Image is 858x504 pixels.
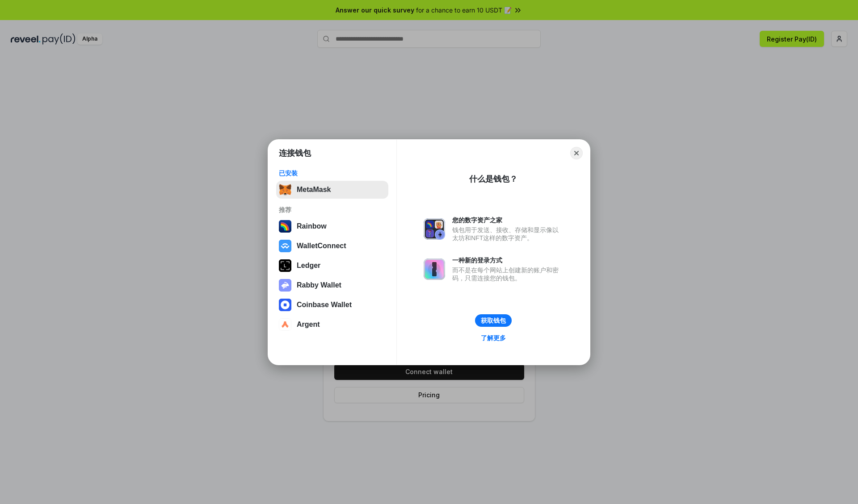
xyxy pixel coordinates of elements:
[279,206,386,214] div: 推荐
[297,281,341,289] div: Rabby Wallet
[297,222,327,230] div: Rainbow
[469,174,517,184] div: 什么是钱包？
[452,266,563,282] div: 而不是在每个网站上创建新的账户和密码，只需连接您的钱包。
[276,296,388,314] button: Coinbase Wallet
[276,316,388,333] button: Argent
[424,218,445,240] img: svg+xml,%3Csvg%20xmlns%3D%22http%3A%2F%2Fwww.w3.org%2F2000%2Fsvg%22%20fill%3D%22none%22%20viewBox...
[297,321,320,329] div: Argent
[276,181,388,199] button: MetaMask
[279,318,291,331] img: svg+xml,%3Csvg%20width%3D%2228%22%20height%3D%2228%22%20viewBox%3D%220%200%2028%2028%22%20fill%3D...
[570,147,583,159] button: Close
[279,169,386,177] div: 已安装
[424,258,445,280] img: svg+xml,%3Csvg%20xmlns%3D%22http%3A%2F%2Fwww.w3.org%2F2000%2Fsvg%22%20fill%3D%22none%22%20viewBox...
[452,226,563,242] div: 钱包用于发送、接收、存储和显示像以太坊和NFT这样的数字资产。
[297,262,320,270] div: Ledger
[297,186,331,194] div: MetaMask
[481,317,506,325] div: 获取钱包
[276,257,388,275] button: Ledger
[276,237,388,255] button: WalletConnect
[297,242,346,250] div: WalletConnect
[279,183,291,196] img: svg+xml,%3Csvg%20fill%3D%22none%22%20height%3D%2233%22%20viewBox%3D%220%200%2035%2033%22%20width%...
[276,217,388,235] button: Rainbow
[279,148,311,158] h1: 连接钱包
[276,276,388,294] button: Rabby Wallet
[279,299,291,311] img: svg+xml,%3Csvg%20width%3D%2228%22%20height%3D%2228%22%20viewBox%3D%220%200%2028%2028%22%20fill%3D...
[481,334,506,342] div: 了解更多
[475,332,511,344] a: 了解更多
[475,314,512,327] button: 获取钱包
[452,216,563,224] div: 您的数字资产之家
[279,259,291,272] img: svg+xml,%3Csvg%20xmlns%3D%22http%3A%2F%2Fwww.w3.org%2F2000%2Fsvg%22%20width%3D%2228%22%20height%3...
[452,256,563,264] div: 一种新的登录方式
[279,220,291,233] img: svg+xml,%3Csvg%20width%3D%22120%22%20height%3D%22120%22%20viewBox%3D%220%200%20120%20120%22%20fil...
[279,279,291,292] img: svg+xml,%3Csvg%20xmlns%3D%22http%3A%2F%2Fwww.w3.org%2F2000%2Fsvg%22%20fill%3D%22none%22%20viewBox...
[279,240,291,252] img: svg+xml,%3Csvg%20width%3D%2228%22%20height%3D%2228%22%20viewBox%3D%220%200%2028%2028%22%20fill%3D...
[297,301,352,309] div: Coinbase Wallet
